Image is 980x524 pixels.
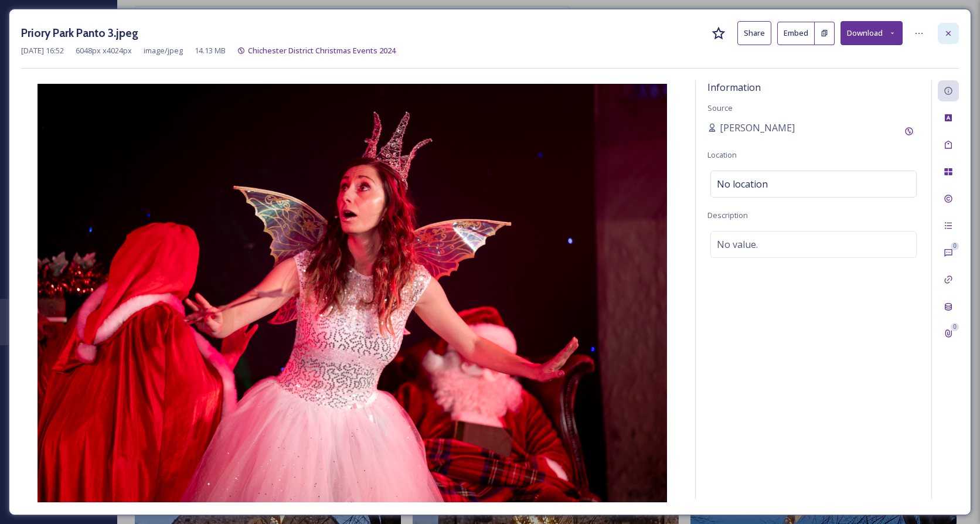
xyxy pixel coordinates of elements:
[707,149,737,160] span: Location
[21,25,138,42] h3: Priory Park Panto 3.jpeg
[841,21,903,45] button: Download
[144,45,183,56] span: image/jpeg
[951,242,959,250] div: 0
[21,45,64,56] span: [DATE] 16:52
[248,45,396,56] span: Chichester District Christmas Events 2024
[76,45,132,56] span: 6048 px x 4024 px
[717,237,758,251] span: No value.
[707,210,748,220] span: Description
[707,103,733,113] span: Source
[951,323,959,331] div: 0
[195,45,226,56] span: 14.13 MB
[707,81,761,94] span: Information
[717,177,768,191] span: No location
[737,21,771,45] button: Share
[777,22,815,45] button: Embed
[720,121,795,135] span: [PERSON_NAME]
[21,84,683,502] img: image00006.jpeg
